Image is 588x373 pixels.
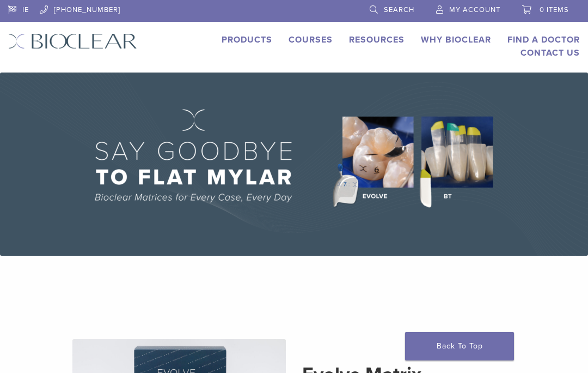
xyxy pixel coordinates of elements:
a: Resources [349,34,405,45]
span: 0 items [540,5,569,14]
a: Back To Top [405,332,514,360]
span: My Account [449,5,500,14]
a: Courses [289,34,333,45]
a: Products [222,34,272,45]
a: Contact Us [520,47,580,58]
a: Find A Doctor [507,34,580,45]
span: Search [384,5,414,14]
a: Why Bioclear [421,34,491,45]
img: Bioclear [8,33,137,49]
